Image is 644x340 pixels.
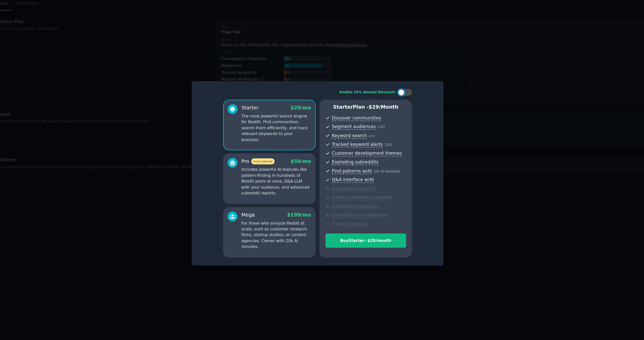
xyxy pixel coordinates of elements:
span: Q&A interface w/AI [335,173,372,179]
p: Starter Plan - [329,108,401,114]
span: Exploding subreddits [335,157,376,163]
div: Buy Starter - $ 29 /month [329,228,401,233]
div: Pro [254,156,284,162]
span: most popular [263,157,284,162]
div: Mega [254,204,266,210]
span: Content promotion insights [335,189,389,194]
span: Tracked keyword alerts [335,142,380,147]
span: $ 59 /mo [298,157,316,162]
p: The most powerful search engine for Reddit. Find communities, search them efficiently, and track ... [254,116,316,143]
p: For those who analyze Reddit at scale, such as customer research firms, startup studios, or conte... [254,212,316,238]
span: Slack/Discord integration [335,205,385,210]
span: Customer development themes [335,150,398,155]
span: Find patterns w/AI [335,165,371,171]
p: Includes powerful AI features like pattern-finding in hundreds of Reddit posts at once, Q&A LLM w... [254,164,316,190]
span: Product Reviews [335,213,367,218]
span: Advanced search UI [335,181,374,187]
span: $ 199 /mo [295,205,316,210]
div: Starter [254,108,269,114]
span: $ 29 /month [368,108,394,113]
span: ( 10 ) [376,127,382,130]
div: Enable 33% Annual Discount [342,95,391,100]
span: Discover communities [335,118,379,123]
span: ( 2k AI minutes ) [372,166,396,170]
span: ( 10 ) [382,143,388,146]
span: $ 29 /mo [298,109,316,114]
span: ( ∞ ) [368,135,373,138]
span: Segment audiences [335,126,374,131]
button: BuyStarter- $29/month [329,224,401,237]
span: Subreddit influencers [335,197,377,202]
span: Keyword search [335,134,366,139]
